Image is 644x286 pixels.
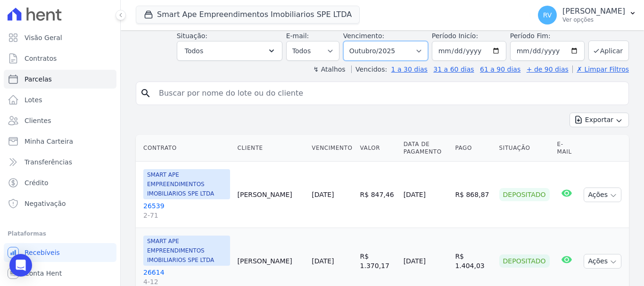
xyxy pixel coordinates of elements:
div: Depositado [499,254,550,268]
button: Ações [584,188,621,202]
label: Período Inicío: [432,32,478,40]
label: Vencidos: [351,65,387,73]
td: R$ 847,46 [356,162,400,228]
span: Minha Carteira [25,137,73,146]
a: [DATE] [312,191,334,198]
div: Plataformas [8,228,113,239]
a: 31 a 60 dias [433,65,474,73]
span: Todos [185,45,203,57]
span: Clientes [25,116,51,125]
a: Minha Carteira [4,132,116,151]
a: Transferências [4,153,116,172]
label: Vencimento: [343,32,384,40]
span: Transferências [25,157,72,167]
span: Contratos [25,54,57,63]
span: SMART APE EMPREENDIMENTOS IMOBILIARIOS SPE LTDA [143,169,230,199]
a: ✗ Limpar Filtros [572,65,629,73]
span: Recebíveis [25,248,60,257]
label: ↯ Atalhos [313,65,345,73]
th: Contrato [136,135,234,162]
button: RV [PERSON_NAME] Ver opções [530,2,644,28]
button: Todos [177,41,282,61]
td: R$ 868,87 [451,162,495,228]
th: Vencimento [308,135,356,162]
a: Crédito [4,173,116,192]
label: Situação: [177,32,207,40]
p: [PERSON_NAME] [562,7,625,16]
th: Situação [495,135,553,162]
a: 265392-71 [143,201,230,220]
span: RV [543,12,552,18]
td: [DATE] [400,162,452,228]
a: Conta Hent [4,264,116,283]
a: Lotes [4,90,116,109]
label: Período Fim: [510,31,585,41]
button: Smart Ape Empreendimentos Imobiliarios SPE LTDA [136,6,360,24]
a: Contratos [4,49,116,68]
a: Clientes [4,111,116,130]
span: 2-71 [143,211,230,220]
th: Pago [451,135,495,162]
a: 61 a 90 dias [480,65,520,73]
th: E-mail [553,135,580,162]
p: Ver opções [562,16,625,24]
span: Lotes [25,95,42,105]
span: Negativação [25,199,66,208]
a: Parcelas [4,70,116,89]
div: Depositado [499,188,550,201]
span: Crédito [25,178,49,188]
button: Aplicar [588,41,629,61]
a: 1 a 30 dias [391,65,428,73]
span: Parcelas [25,74,52,84]
label: E-mail: [286,32,309,40]
a: + de 90 dias [527,65,569,73]
div: Open Intercom Messenger [9,254,32,277]
a: Visão Geral [4,28,116,47]
button: Ações [584,254,621,269]
button: Exportar [570,113,629,127]
span: Visão Geral [25,33,62,42]
td: [PERSON_NAME] [234,162,308,228]
input: Buscar por nome do lote ou do cliente [153,84,625,103]
a: Recebíveis [4,243,116,262]
a: [DATE] [312,257,334,265]
th: Valor [356,135,400,162]
span: SMART APE EMPREENDIMENTOS IMOBILIARIOS SPE LTDA [143,236,230,266]
th: Data de Pagamento [400,135,452,162]
a: Negativação [4,194,116,213]
i: search [140,88,151,99]
span: Conta Hent [25,269,62,278]
th: Cliente [234,135,308,162]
